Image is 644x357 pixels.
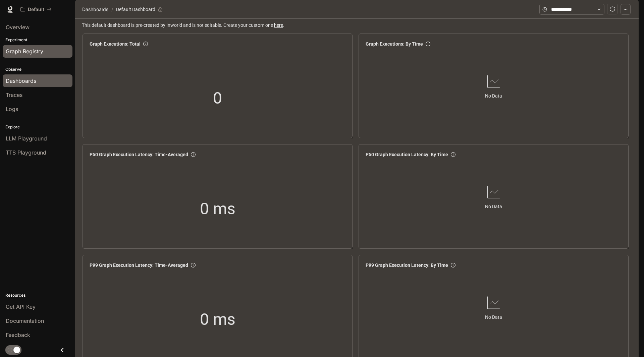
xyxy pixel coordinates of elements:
[274,22,283,28] a: here
[90,40,141,48] span: Graph Executions: Total
[17,3,55,16] button: All workspaces
[191,152,196,157] span: info-circle
[451,152,455,157] span: info-circle
[80,5,110,13] button: Dashboards
[90,151,188,158] span: P50 Graph Execution Latency: Time-Averaged
[90,261,188,269] span: P99 Graph Execution Latency: Time-Averaged
[82,21,633,29] span: This default dashboard is pre-created by Inworld and is not editable. Create your custom one .
[82,5,108,13] span: Dashboards
[200,307,235,332] span: 0 ms
[451,263,455,267] span: info-circle
[366,261,448,269] span: P99 Graph Execution Latency: By Time
[426,42,430,46] span: info-circle
[213,85,222,111] span: 0
[485,313,502,321] article: No Data
[115,3,157,16] article: Default Dashboard
[191,263,196,267] span: info-circle
[485,203,502,210] article: No Data
[366,40,423,48] span: Graph Executions: By Time
[485,92,502,100] article: No Data
[610,6,615,12] span: sync
[200,196,235,221] span: 0 ms
[143,42,148,46] span: info-circle
[366,151,448,158] span: P50 Graph Execution Latency: By Time
[28,7,44,12] p: Default
[111,6,113,13] span: /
